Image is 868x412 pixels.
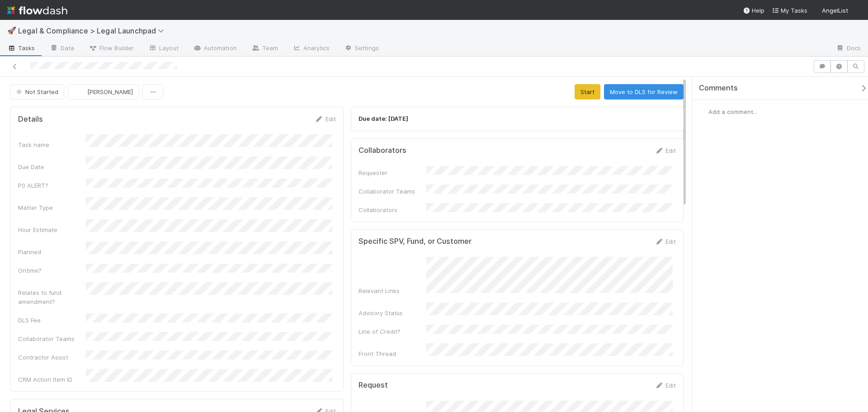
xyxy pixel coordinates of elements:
[18,266,86,275] div: Ontime?
[359,349,426,358] div: Front Thread
[7,27,16,34] span: 🚀
[359,308,426,317] div: Advisory Status
[75,87,85,96] img: avatar_ba76ddef-3fd0-4be4-9bc3-126ad567fcd5.png
[87,88,133,95] span: [PERSON_NAME]
[822,7,848,14] span: AngelList
[359,327,426,336] div: Line of Credit?
[708,108,757,115] span: Add a comment...
[18,181,86,190] div: P0 ALERT?
[18,353,86,362] div: Contractor Assist
[359,187,426,196] div: Collaborator Teams
[359,115,408,122] strong: Due date: [DATE]
[68,84,139,99] button: [PERSON_NAME]
[14,88,58,95] span: Not Started
[772,7,807,14] span: My Tasks
[18,140,86,149] div: Task name
[772,6,807,15] a: My Tasks
[337,42,386,56] a: Settings
[285,42,337,56] a: Analytics
[7,43,35,52] span: Tasks
[10,84,64,99] button: Not Started
[18,162,86,171] div: Due Date
[359,237,472,246] h5: Specific SPV, Fund, or Customer
[186,42,244,56] a: Automation
[359,146,406,155] h5: Collaborators
[655,382,676,389] a: Edit
[743,6,764,15] div: Help
[141,42,186,56] a: Layout
[18,26,169,35] span: Legal & Compliance > Legal Launchpad
[852,6,861,15] img: avatar_ba76ddef-3fd0-4be4-9bc3-126ad567fcd5.png
[604,84,684,99] button: Move to DLS for Review
[575,84,600,99] button: Start
[18,247,86,256] div: Planned
[18,225,86,234] div: Hour Estimate
[18,288,86,306] div: Relates to fund amendment?
[829,42,868,56] a: Docs
[315,115,336,123] a: Edit
[699,107,708,116] img: avatar_ba76ddef-3fd0-4be4-9bc3-126ad567fcd5.png
[359,286,426,295] div: Relevant Links
[18,115,43,124] h5: Details
[359,205,426,214] div: Collaborators
[81,42,141,56] a: Flow Builder
[359,381,388,390] h5: Request
[655,238,676,245] a: Edit
[699,84,738,93] span: Comments
[655,147,676,154] a: Edit
[359,168,426,177] div: Requester
[89,43,134,52] span: Flow Builder
[7,3,67,18] img: logo-inverted-e16ddd16eac7371096b0.svg
[18,203,86,212] div: Matter Type
[244,42,285,56] a: Team
[18,334,86,343] div: Collaborator Teams
[18,375,86,384] div: CRM Action Item ID
[42,42,81,56] a: Data
[18,316,86,325] div: DLS Fee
